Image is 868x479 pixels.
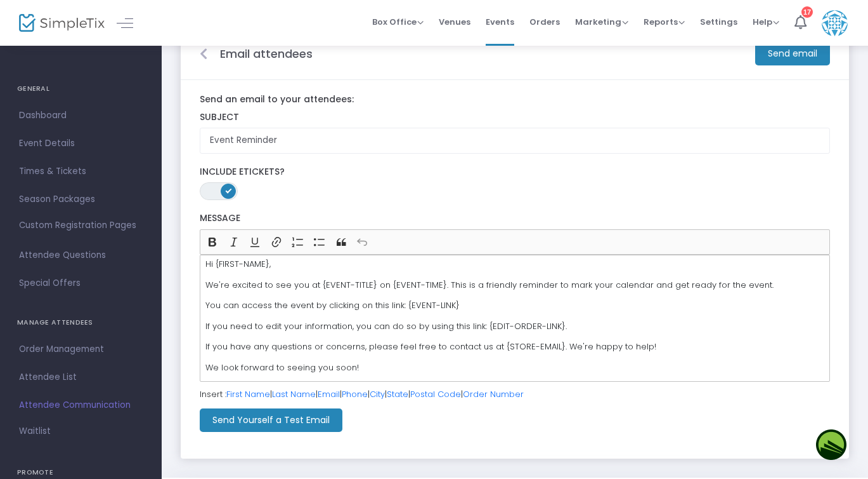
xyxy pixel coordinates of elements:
[801,6,813,18] div: 17
[19,247,143,264] span: Attendee Questions
[226,187,232,194] span: ON
[220,45,313,62] m-panel-title: Email attendees
[17,76,145,102] h4: GENERAL
[370,388,385,400] a: City
[200,94,830,105] label: Send an email to your attendees:
[272,388,316,400] a: Last Name
[200,112,830,123] label: Subject
[200,213,830,224] label: Message
[205,299,824,312] p: You can access the event by clicking on this link: {EVENT-LINK}
[205,258,824,271] p: Hi {FIRST-NAME},
[205,361,824,374] p: We look forward to seeing you soon!
[19,275,143,292] span: Special Offers
[529,6,560,38] span: Orders
[200,255,830,382] div: Rich Text Editor, main
[200,408,342,432] m-button: Send Yourself a Test Email
[200,166,830,178] label: Include Etickets?
[575,16,628,28] span: Marketing
[700,6,737,38] span: Settings
[200,128,830,154] input: Enter Subject
[19,397,143,414] span: Attendee Communication
[205,279,824,292] p: We're excited to see you at {EVENT-TITLE} on {EVENT-TIME}. This is a friendly reminder to mark yo...
[19,425,51,438] span: Waitlist
[17,310,145,335] h4: MANAGE ATTENDEES
[318,388,340,400] a: Email
[19,219,136,232] span: Custom Registration Pages
[463,388,524,400] a: Order Number
[342,388,368,400] a: Phone
[410,388,461,400] a: Postal Code
[19,163,143,180] span: Times & Tickets
[205,341,824,353] p: If you have any questions or concerns, please feel free to contact us at {STORE-EMAIL}. We're hap...
[226,388,270,400] a: First Name
[755,42,830,65] m-button: Send email
[19,191,143,208] span: Season Packages
[19,369,143,386] span: Attendee List
[19,341,143,358] span: Order Management
[19,135,143,152] span: Event Details
[19,107,143,124] span: Dashboard
[387,388,408,400] a: State
[200,105,830,445] form: Insert : | | | | | | |
[753,16,779,28] span: Help
[205,320,824,333] p: If you need to edit your information, you can do so by using this link: {EDIT-ORDER-LINK}.
[439,6,470,38] span: Venues
[372,16,424,28] span: Box Office
[644,16,685,28] span: Reports
[486,6,514,38] span: Events
[200,229,830,255] div: Editor toolbar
